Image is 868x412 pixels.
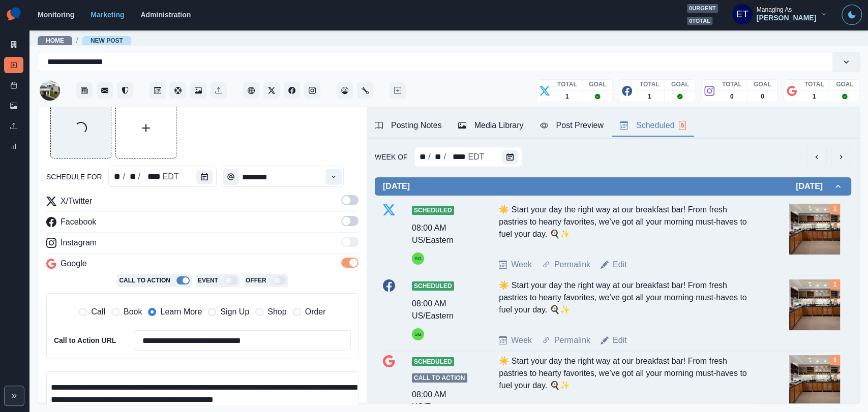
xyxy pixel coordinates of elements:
[4,57,23,73] a: New Post
[412,373,467,383] span: Call to Action
[414,252,422,265] div: Sarah Gleason
[38,11,74,19] a: Monitoring
[414,147,523,167] div: Week Of
[140,11,191,19] a: Administration
[458,119,524,132] div: Media Library
[211,82,227,99] button: Uploads
[375,177,851,196] button: [DATE][DATE]
[432,151,443,163] div: Week Of
[511,334,532,346] a: Week
[375,152,408,163] label: Week Of
[97,82,113,99] button: Messages
[284,82,300,99] button: Facebook
[830,355,840,365] div: Total Media Attached
[61,258,87,270] p: Google
[736,2,749,26] div: Emily Tanedo
[412,357,454,366] span: Scheduled
[757,14,816,22] div: [PERSON_NAME]
[116,98,176,158] button: Upload Media
[111,171,122,183] div: schedule for
[416,151,486,163] div: Date
[119,276,170,285] p: Call To Action
[4,98,23,114] a: Media Library
[304,82,320,99] button: Instagram
[4,386,24,406] button: Expand
[149,82,166,99] button: Post Schedule
[46,37,64,44] a: Home
[76,35,78,46] span: /
[540,119,604,132] div: Post Preview
[4,138,23,154] a: Review Summary
[730,92,734,101] p: 0
[687,17,712,25] span: 0 total
[357,82,373,99] button: Administration
[91,37,123,44] a: New Post
[108,167,217,187] div: schedule for
[806,147,827,167] button: previous
[796,181,833,191] h2: [DATE]
[46,172,102,182] label: schedule for
[613,259,627,271] a: Edit
[4,118,23,134] a: Uploads
[390,82,406,99] button: Create New Post
[76,82,93,99] button: Stream
[221,167,344,187] div: Time
[679,121,686,130] span: 5
[613,334,627,346] a: Edit
[467,151,485,163] div: Week Of
[137,171,141,183] div: /
[337,82,353,99] button: Dashboard
[160,306,202,318] span: Learn More
[4,77,23,93] a: Post Schedule
[427,151,431,163] div: /
[190,82,206,99] button: Media Library
[836,80,854,89] p: GOAL
[447,151,467,163] div: Week Of
[196,170,213,184] button: schedule for
[412,206,454,215] span: Scheduled
[499,204,756,250] div: ☀️ Start your day the right way at our breakfast bar! From fresh pastries to hearty favorites, we...
[305,306,326,318] span: Order
[40,80,60,101] img: 195507150498113
[789,355,840,406] img: f5oocinelfgsxm6kfda2
[243,82,259,99] button: Client Website
[754,80,771,89] p: GOAL
[557,80,577,89] p: TOTAL
[813,92,816,101] p: 1
[51,98,111,158] button: Uploading
[412,298,466,322] div: 08:00 AM US/Eastern
[648,92,651,101] p: 1
[502,150,518,164] button: Week Of
[223,169,239,185] button: Time
[61,237,97,249] p: Instagram
[170,82,186,99] button: Content Pool
[842,5,862,25] button: Toggle Mode
[267,306,286,318] span: Shop
[511,259,532,271] a: Week
[54,336,117,345] h2: Call to Action URL
[124,306,142,318] span: Book
[126,171,137,183] div: schedule for
[198,276,218,285] p: Event
[416,151,428,163] div: Week Of
[830,279,840,290] div: Total Media Attached
[830,204,840,214] div: Total Media Attached
[757,6,792,13] div: Managing As
[375,119,442,132] div: Posting Notes
[91,306,105,318] span: Call
[499,355,756,411] div: ☀️ Start your day the right way at our breakfast bar! From fresh pastries to hearty favorites, we...
[220,306,249,318] span: Sign Up
[499,279,756,326] div: ☀️ Start your day the right way at our breakfast bar! From fresh pastries to hearty favorites, we...
[620,119,686,132] div: Scheduled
